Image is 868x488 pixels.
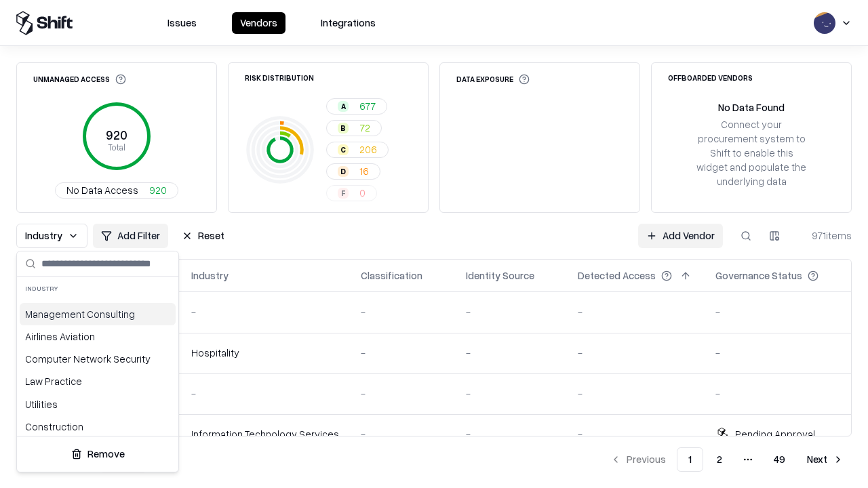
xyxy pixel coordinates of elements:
[20,325,176,348] div: Airlines Aviation
[22,442,173,466] button: Remove
[17,300,178,436] div: Suggestions
[17,277,178,300] div: Industry
[20,348,176,370] div: Computer Network Security
[20,415,176,438] div: Construction
[20,303,176,325] div: Management Consulting
[20,370,176,392] div: Law Practice
[20,393,176,415] div: Utilities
